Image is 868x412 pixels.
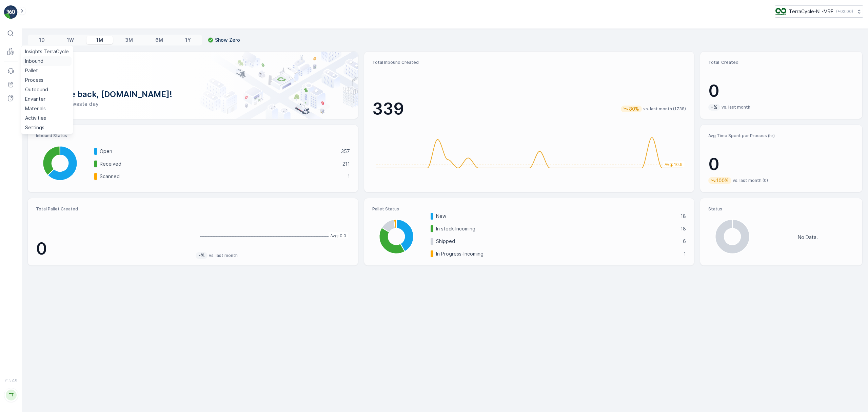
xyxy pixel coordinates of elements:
[775,5,863,18] button: TerraCycle-NL-MRF(+02:00)
[155,37,163,43] p: 6M
[6,390,17,400] div: TT
[100,148,337,155] p: Open
[4,378,18,382] span: v 1.52.0
[36,133,350,138] p: Inbound Status
[722,105,750,110] p: vs. last month
[708,60,854,65] p: Total Created
[733,178,768,183] p: vs. last month (0)
[372,99,404,119] p: 339
[209,253,238,258] p: vs. last month
[643,106,686,112] p: vs. last month (1738)
[125,37,133,43] p: 3M
[4,5,18,19] img: logo
[798,234,818,241] p: No Data.
[716,177,729,184] p: 100%
[836,9,853,14] p: ( +02:00 )
[680,225,686,232] p: 18
[348,173,350,180] p: 1
[775,8,786,15] img: TC_v739CUj.png
[100,161,338,167] p: Received
[628,106,640,112] p: 80%
[436,238,679,245] p: Shipped
[215,37,240,43] p: Show Zero
[100,173,343,180] p: Scanned
[710,104,718,111] p: -%
[708,133,854,138] p: Avg Time Spent per Process (hr)
[789,8,833,15] p: TerraCycle-NL-MRF
[683,238,686,245] p: 6
[436,250,679,257] p: In Progress-Incoming
[36,206,190,212] p: Total Pallet Created
[198,252,205,259] p: -%
[4,383,18,407] button: TT
[708,81,854,101] p: 0
[39,100,347,108] p: Have a zero-waste day
[185,37,191,43] p: 1Y
[372,206,686,212] p: Pallet Status
[36,239,190,259] p: 0
[436,213,676,220] p: New
[342,161,350,167] p: 211
[96,37,103,43] p: 1M
[67,37,74,43] p: 1W
[341,148,350,155] p: 357
[39,37,45,43] p: 1D
[680,213,686,220] p: 18
[39,89,347,100] p: Welcome back, [DOMAIN_NAME]!
[372,60,686,65] p: Total Inbound Created
[684,250,686,257] p: 1
[436,225,676,232] p: In stock-Incoming
[708,154,854,174] p: 0
[708,206,854,212] p: Status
